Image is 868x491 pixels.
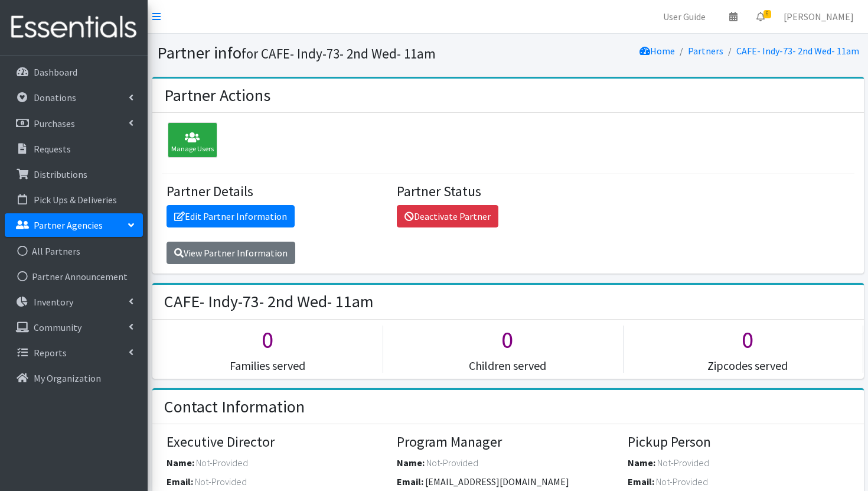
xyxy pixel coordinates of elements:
h4: Partner Details [167,183,389,200]
h2: Partner Actions [164,86,270,106]
a: All Partners [5,239,143,263]
h5: Families served [152,359,383,373]
h4: Pickup Person [628,434,850,451]
p: Purchases [34,118,75,129]
a: 6 [747,5,774,28]
h5: Children served [392,359,623,373]
a: Partner Announcement [5,265,143,288]
label: Email: [628,474,654,489]
p: Distributions [34,168,87,180]
a: Dashboard [5,60,143,84]
a: CAFE- Indy-73- 2nd Wed- 11am [736,45,859,57]
small: for CAFE- Indy-73- 2nd Wed- 11am [242,45,436,62]
a: Edit Partner Information [167,205,295,227]
a: Pick Ups & Deliveries [5,188,143,212]
a: Distributions [5,162,143,186]
a: Reports [5,341,143,365]
p: Reports [34,347,67,359]
p: Donations [34,92,76,103]
div: Manage Users [168,122,217,158]
h5: Zipcodes served [632,359,863,373]
h1: 0 [392,326,623,354]
h1: Partner info [157,43,504,63]
a: Manage Users [162,136,217,148]
p: Partner Agencies [34,219,103,231]
label: Email: [167,474,193,489]
label: Name: [628,456,655,470]
h2: Contact Information [164,397,305,417]
span: [EMAIL_ADDRESS][DOMAIN_NAME] [425,476,569,487]
span: Not-Provided [426,457,478,469]
h1: 0 [152,326,383,354]
label: Email: [397,474,423,489]
h4: Executive Director [167,434,389,451]
span: Not-Provided [196,457,248,469]
a: [PERSON_NAME] [774,5,863,28]
p: Dashboard [34,66,77,78]
a: User Guide [654,5,715,28]
a: Requests [5,137,143,161]
a: Donations [5,86,143,109]
p: Pick Ups & Deliveries [34,194,117,206]
p: My Organization [34,372,101,384]
label: Name: [397,456,425,470]
a: Purchases [5,112,143,135]
a: View Partner Information [167,242,295,264]
p: Community [34,321,81,333]
a: Partners [688,45,723,57]
a: Inventory [5,290,143,314]
h4: Program Manager [397,434,619,451]
label: Name: [167,456,194,470]
a: Deactivate Partner [397,205,498,227]
h2: CAFE- Indy-73- 2nd Wed- 11am [164,292,374,312]
h1: 0 [632,326,863,354]
a: Partner Agencies [5,213,143,237]
span: Not-Provided [195,476,247,487]
p: Requests [34,143,71,155]
a: Community [5,316,143,339]
p: Inventory [34,296,73,308]
span: 6 [763,10,771,18]
a: My Organization [5,366,143,390]
a: Home [639,45,675,57]
span: Not-Provided [656,476,708,487]
h4: Partner Status [397,183,619,200]
span: Not-Provided [657,457,709,469]
img: HumanEssentials [5,8,143,47]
